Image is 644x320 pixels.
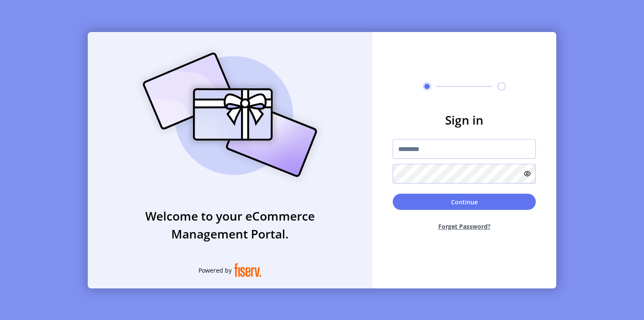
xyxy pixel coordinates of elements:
[393,215,536,238] button: Forget Password?
[130,43,330,186] img: card_Illustration.svg
[393,194,536,210] button: Continue
[393,111,536,129] h3: Sign in
[88,207,372,243] h3: Welcome to your eCommerce Management Portal.
[198,266,232,275] span: Powered by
